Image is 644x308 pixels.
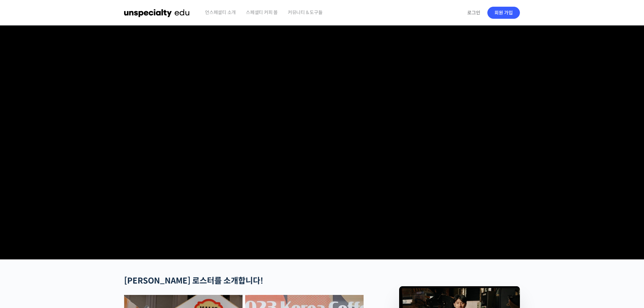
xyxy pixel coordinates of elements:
[487,7,520,19] a: 회원 가입
[124,276,263,286] strong: [PERSON_NAME] 로스터를 소개합니다!
[463,5,484,20] a: 로그인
